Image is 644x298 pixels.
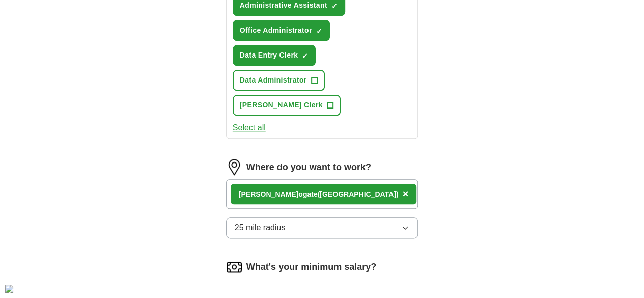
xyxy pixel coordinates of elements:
img: location.png [226,159,242,175]
span: ([GEOGRAPHIC_DATA]) [318,190,399,198]
span: ✓ [302,52,308,60]
span: [PERSON_NAME] Clerk [240,100,323,111]
label: What's your minimum salary? [246,260,376,274]
span: ✓ [331,2,338,10]
span: Office Administrator [240,25,312,36]
button: × [402,186,408,202]
button: Data Administrator [233,70,325,91]
div: Cookie consent button [5,285,13,293]
strong: [PERSON_NAME] [239,190,298,198]
button: Select all [233,122,266,134]
img: salary.png [226,259,242,275]
div: ogate [239,189,399,200]
img: Cookie%20settings [5,285,13,293]
button: 25 mile radius [226,217,418,238]
span: Data Administrator [240,75,307,86]
button: Data Entry Clerk✓ [233,45,316,66]
span: Data Entry Clerk [240,50,298,61]
span: × [402,188,408,199]
span: ✓ [316,27,322,35]
button: Office Administrator✓ [233,20,330,41]
span: 25 mile radius [235,222,286,234]
label: Where do you want to work? [246,160,371,174]
button: [PERSON_NAME] Clerk [233,95,341,116]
